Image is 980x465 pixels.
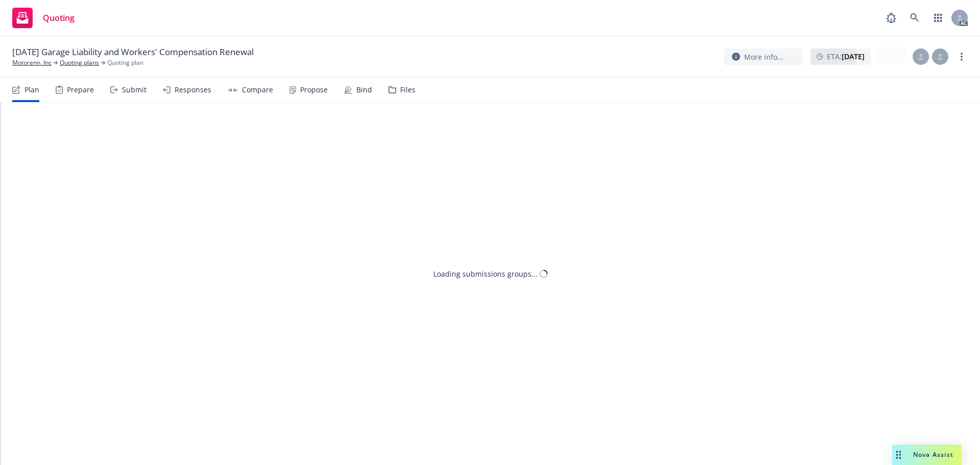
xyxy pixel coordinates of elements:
[300,86,328,94] div: Propose
[43,14,75,22] span: Quoting
[928,8,948,28] a: Switch app
[356,86,372,94] div: Bind
[892,445,905,465] div: Drag to move
[842,52,865,61] strong: [DATE]
[175,86,211,94] div: Responses
[433,268,537,279] div: Loading submissions groups...
[107,58,143,67] span: Quoting plan
[12,58,52,67] a: Motorenn, Inc
[904,8,925,28] a: Search
[122,86,146,94] div: Submit
[955,51,968,63] a: more
[400,86,415,94] div: Files
[724,48,802,65] button: More info...
[8,4,79,32] a: Quoting
[242,86,273,94] div: Compare
[881,8,901,28] a: Report a Bug
[744,52,783,62] span: More info...
[913,450,953,459] span: Nova Assist
[67,86,94,94] div: Prepare
[24,86,39,94] div: Plan
[12,46,254,58] span: [DATE] Garage Liability and Workers' Compensation Renewal
[60,58,99,67] a: Quoting plans
[892,445,962,465] button: Nova Assist
[827,51,865,62] span: ETA :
